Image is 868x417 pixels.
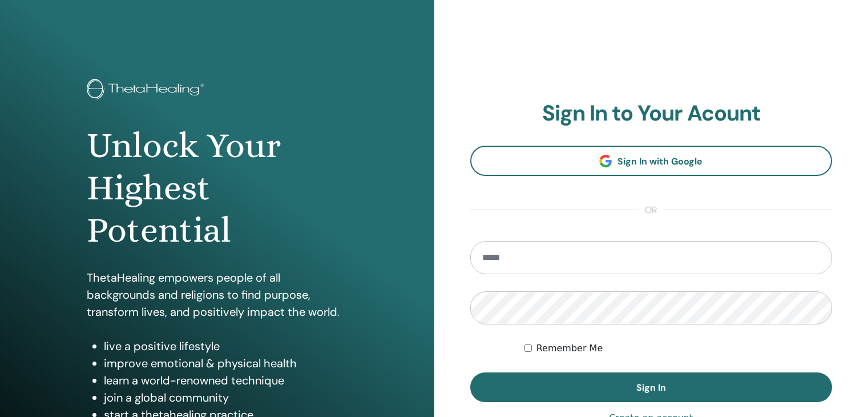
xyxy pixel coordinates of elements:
h2: Sign In to Your Acount [470,101,833,127]
span: or [639,203,663,217]
li: live a positive lifestyle [104,338,348,355]
li: improve emotional & physical health [104,355,348,372]
span: Sign In with Google [617,155,703,167]
p: ThetaHealing empowers people of all backgrounds and religions to find purpose, transform lives, a... [87,269,348,320]
div: Keep me authenticated indefinitely or until I manually logout [524,342,832,355]
a: Sign In with Google [470,146,833,176]
li: learn a world-renowned technique [104,372,348,389]
h1: Unlock Your Highest Potential [87,125,348,252]
button: Sign In [470,372,833,402]
label: Remember Me [536,342,603,355]
li: join a global community [104,389,348,406]
span: Sign In [636,382,666,394]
